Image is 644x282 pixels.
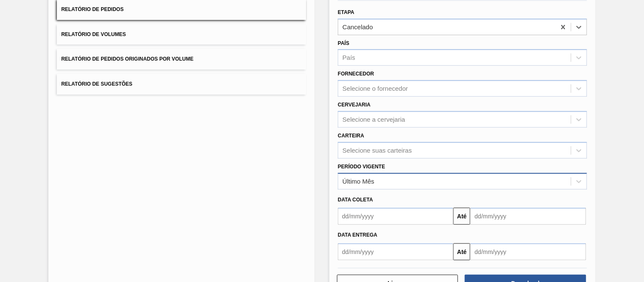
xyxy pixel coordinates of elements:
[338,71,374,77] label: Fornecedor
[338,102,371,108] label: Cervejaria
[57,74,306,95] button: Relatório de Sugestões
[57,24,306,45] button: Relatório de Volumes
[57,49,306,70] button: Relatório de Pedidos Originados por Volume
[338,133,364,139] label: Carteira
[338,9,354,15] label: Etapa
[338,243,453,260] input: dd/mm/yyyy
[338,232,377,238] span: Data entrega
[343,23,373,31] div: Cancelado
[61,31,126,37] span: Relatório de Volumes
[61,81,132,87] span: Relatório de Sugestões
[343,116,405,123] div: Selecione a cervejaria
[343,85,408,92] div: Selecione o fornecedor
[338,197,373,203] span: Data coleta
[343,147,412,154] div: Selecione suas carteiras
[453,208,470,225] button: Até
[343,178,374,185] div: Último Mês
[453,243,470,260] button: Até
[61,6,124,12] span: Relatório de Pedidos
[338,40,349,46] label: País
[470,243,586,260] input: dd/mm/yyyy
[343,54,355,61] div: País
[61,56,194,62] span: Relatório de Pedidos Originados por Volume
[338,164,385,170] label: Período Vigente
[470,208,586,225] input: dd/mm/yyyy
[338,208,453,225] input: dd/mm/yyyy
